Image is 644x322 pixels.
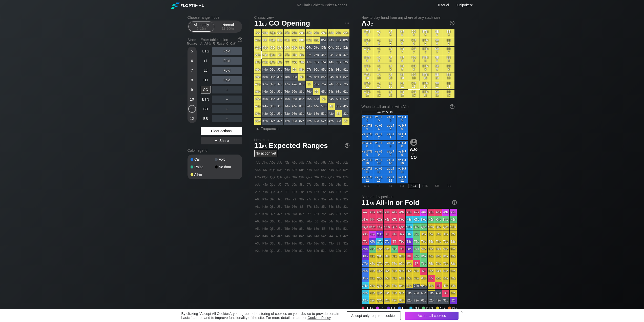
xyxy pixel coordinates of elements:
div: ▾ [455,2,473,8]
img: help.32db89a4.svg [344,143,350,148]
div: K7o [262,81,269,88]
div: A5o [254,96,261,103]
div: Fold [212,76,242,84]
div: BB [201,115,211,122]
div: HJ 7 [397,47,408,55]
div: 93s [335,66,342,73]
div: BB 6 [443,38,454,46]
div: 64s [328,88,335,95]
div: HJ 6 [397,38,408,46]
div: 87o [298,81,305,88]
div: 95o [291,96,298,103]
div: A=All-in R=Raise C=Call [201,42,242,45]
div: UTG 12 [362,90,373,98]
div: SB 11 [431,81,443,89]
span: lunipoker [456,3,471,7]
div: HJ 5 [397,29,408,38]
div: LJ 8 [385,55,396,64]
div: +1 [201,57,211,65]
div: J3o [276,110,283,117]
div: A9s [291,29,298,36]
div: BTN 5 [420,29,431,38]
div: AKs [262,29,269,36]
div: Q2s [342,44,349,51]
div: vs LJ 5 [385,115,396,123]
div: Q9o [269,66,276,73]
div: A2o [254,118,261,125]
div: T5o [284,96,291,103]
div: K3s [335,37,342,44]
div: CO 6 [408,38,420,46]
div: Q2o [269,118,276,125]
div: Q8o [269,73,276,81]
img: icon-avatar.b40e07d9.svg [410,139,417,146]
div: ＋ [212,105,242,113]
div: Accept only required cookies [347,311,401,320]
div: QTs [284,44,291,51]
div: +1 7 [373,47,385,55]
div: LJ 10 [385,72,396,81]
div: 62o [313,118,320,125]
div: 52o [320,118,327,125]
div: 76o [306,88,313,95]
div: T3s [335,59,342,66]
div: LJ 12 [385,90,396,98]
div: KJs [276,37,283,44]
div: 44 [328,103,335,110]
span: o [370,21,373,27]
div: 74o [306,103,313,110]
div: SB 9 [431,64,443,72]
div: HJ 11 [397,81,408,89]
span: bb [262,21,267,27]
div: SB [201,105,211,113]
div: SB 5 [431,29,443,38]
div: ATo [254,59,261,66]
div: UTG 7 [362,47,373,55]
img: Floptimal logo [171,3,204,9]
div: All-in [191,173,215,176]
div: T7o [284,81,291,88]
div: Fold [212,67,242,74]
div: 82o [298,118,305,125]
div: +1 8 [373,55,385,64]
div: 84s [328,73,335,81]
div: Fold [212,57,242,65]
span: AJ [362,19,373,27]
div: K9o [262,66,269,73]
div: 76s [313,81,320,88]
div: UTG 8 [362,55,373,64]
div: BTN 9 [420,64,431,72]
div: 12 – 100 [218,27,239,30]
div: 88 [298,73,305,81]
div: UTG 9 [362,64,373,72]
div: AJo [254,51,261,59]
div: K8o [262,73,269,81]
div: T6o [284,88,291,95]
div: K4o [262,103,269,110]
div: 98s [298,66,305,73]
div: SB 7 [431,47,443,55]
div: 55 [320,96,327,103]
div: HJ [201,76,211,84]
div: J8o [276,73,283,81]
div: LJ 6 [385,38,396,46]
div: A3s [335,29,342,36]
div: K8s [298,37,305,44]
div: Q4o [269,103,276,110]
div: QJs [276,44,283,51]
div: CO [201,86,211,93]
div: 96s [313,66,320,73]
div: 8 [188,76,196,84]
div: ＋ [212,115,242,122]
div: Q9s [291,44,298,51]
div: K6o [262,88,269,95]
div: QTo [269,59,276,66]
div: J7s [306,51,313,59]
div: CO 5 [408,29,420,38]
div: KQs [269,37,276,44]
div: T4s [328,59,335,66]
div: J2o [276,118,283,125]
div: ＋ [212,86,242,93]
div: Stack [185,36,199,47]
div: JTs [284,51,291,59]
